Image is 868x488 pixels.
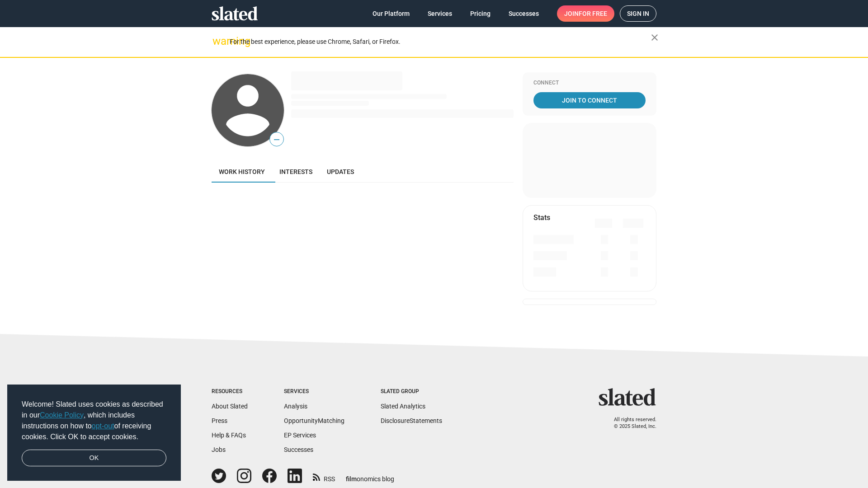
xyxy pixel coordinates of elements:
[22,399,166,442] span: Welcome! Slated uses cookies as described in our , which includes instructions on how to of recei...
[7,385,181,481] div: cookieconsent
[313,469,335,483] a: RSS
[320,161,361,183] a: Updates
[219,168,265,175] span: Work history
[533,92,646,108] a: Join To Connect
[284,388,344,395] div: Services
[535,92,644,108] span: Join To Connect
[212,432,246,439] a: Help & FAQs
[346,475,357,483] span: film
[212,446,226,453] a: Jobs
[604,417,656,430] p: All rights reserved. © 2025 Slated, Inc.
[627,6,649,21] span: Sign in
[463,5,498,22] a: Pricing
[212,417,227,424] a: Press
[620,5,656,22] a: Sign in
[40,411,84,419] a: Cookie Policy
[22,450,166,467] a: dismiss cookie message
[564,5,607,22] span: Join
[346,468,394,483] a: filmonomics blog
[212,36,223,47] mat-icon: warning
[501,5,546,22] a: Successes
[212,161,272,183] a: Work history
[230,36,651,48] div: For the best experience, please use Chrome, Safari, or Firefox.
[212,388,248,395] div: Resources
[557,5,614,22] a: Joinfor free
[470,5,491,22] span: Pricing
[420,5,459,22] a: Services
[279,168,312,175] span: Interests
[373,5,410,22] span: Our Platform
[533,80,646,87] div: Connect
[509,5,539,22] span: Successes
[381,388,442,395] div: Slated Group
[284,417,344,424] a: OpportunityMatching
[533,213,550,222] mat-card-title: Stats
[365,5,417,22] a: Our Platform
[649,32,660,43] mat-icon: close
[270,134,283,145] span: —
[284,446,313,453] a: Successes
[579,5,607,22] span: for free
[92,422,114,430] a: opt-out
[284,403,307,410] a: Analysis
[381,417,442,424] a: DisclosureStatements
[284,432,316,439] a: EP Services
[272,161,320,183] a: Interests
[428,5,452,22] span: Services
[212,403,248,410] a: About Slated
[381,403,425,410] a: Slated Analytics
[327,168,354,175] span: Updates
